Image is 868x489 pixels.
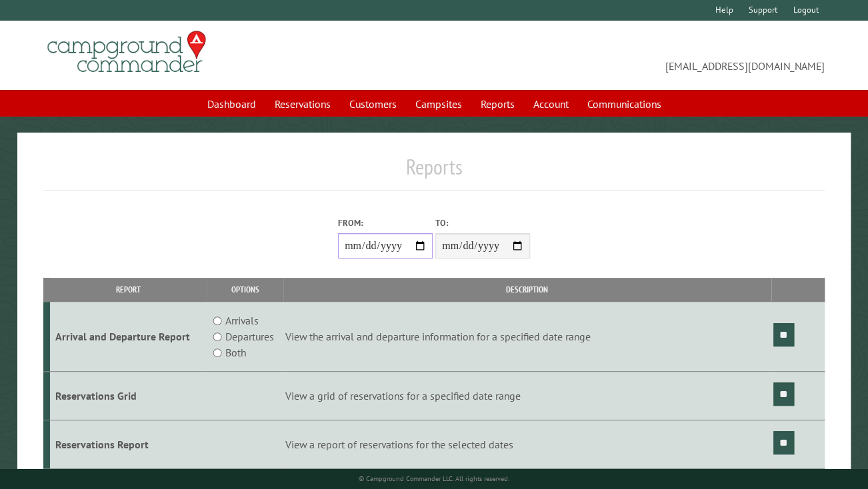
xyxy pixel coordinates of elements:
a: Communications [579,91,669,117]
td: Arrival and Departure Report [50,302,207,372]
td: View the arrival and departure information for a specified date range [283,302,771,372]
th: Description [283,278,771,301]
a: Reservations [267,91,339,117]
th: Options [207,278,283,301]
label: Departures [225,328,274,344]
th: Report [50,278,207,301]
h1: Reports [43,154,825,191]
img: Campground Commander [43,26,210,78]
a: Customers [341,91,405,117]
label: To: [435,217,530,229]
label: From: [338,217,433,229]
label: Arrivals [225,312,259,328]
td: Reservations Grid [50,372,207,420]
td: View a grid of reservations for a specified date range [283,372,771,420]
label: Both [225,344,246,360]
span: [EMAIL_ADDRESS][DOMAIN_NAME] [434,37,825,74]
a: Dashboard [199,91,264,117]
a: Reports [473,91,523,117]
a: Campsites [407,91,470,117]
small: © Campground Commander LLC. All rights reserved. [359,474,509,483]
td: View a report of reservations for the selected dates [283,420,771,468]
a: Account [525,91,577,117]
td: Reservations Report [50,420,207,468]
